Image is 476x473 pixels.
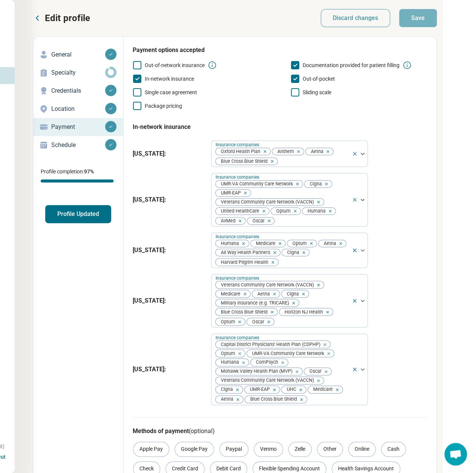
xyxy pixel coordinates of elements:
span: Oxford Health Plan [216,148,263,155]
span: UHC [282,386,298,393]
span: Mohawk Valley Health Plan (MVP) [216,368,295,375]
span: Aetna [318,240,338,247]
span: Veterans Community Care Network (VACCN) [216,377,316,384]
div: Profile completion: [33,163,123,187]
span: Cigna [282,249,302,256]
button: Edit profile [33,12,90,24]
div: Paypal [219,442,248,457]
label: Insurance companies [216,174,261,179]
h3: Payment options accepted [133,46,427,55]
p: Schedule [51,141,105,150]
p: Credentials [51,86,105,95]
span: Capital District Physicians’ Health Plan (CDPHP) [216,341,323,348]
label: Insurance companies [216,234,261,239]
div: Open chat [444,443,467,465]
div: Zelle [288,442,312,457]
span: Blue Cross Blue Shield [245,396,299,403]
span: In-network insurance [145,76,194,82]
span: Oscar [247,217,267,225]
span: (optional) [189,427,215,435]
p: Specialty [51,68,105,77]
h3: Methods of payment [133,427,427,436]
p: General [51,50,105,59]
div: Apple Pay [133,442,169,457]
span: Medicare [251,240,278,247]
span: UMR-VA Community Care Network [216,181,295,188]
a: Location [33,100,123,118]
span: Horizon NJ Health [279,308,325,315]
span: UMR-VA Community Care Network [247,350,326,357]
span: Single case agreement [145,89,197,95]
button: Profile Updated [45,205,111,223]
span: Humana [302,208,328,215]
span: Cigna [282,290,301,297]
span: Out-of-pocket [303,76,335,82]
label: Insurance companies [216,275,261,280]
a: Credentials [33,82,123,100]
p: Edit profile [45,12,90,24]
a: General [33,46,123,64]
span: Aetna [306,148,326,155]
span: Optum [287,240,309,247]
span: Harvard Pilgrim Health [216,259,271,266]
span: UMR-EAP [245,386,272,393]
a: Specialty [33,64,123,82]
span: [US_STATE] : [133,365,205,374]
span: Oscar [247,318,266,325]
a: Schedule [33,136,123,154]
span: Military insurance (e.g. TRICARE) [216,299,291,306]
p: Payment [51,122,105,132]
div: Online [348,442,376,457]
span: Documentation provided for patient filling [303,62,399,68]
div: Google Pay [174,442,214,457]
span: UMR-EAP [216,190,243,197]
span: Out-of-network insurance [145,62,205,68]
span: Cigna [305,181,324,188]
p: Location [51,104,105,113]
span: Anthem [272,148,296,155]
span: ComPsych [251,359,280,366]
span: Sliding scale [303,89,331,95]
span: Veterans Community Care Network (VACCN) [216,199,316,206]
div: Cash [381,442,406,457]
span: Humana [216,359,241,366]
span: [US_STATE] : [133,195,205,204]
div: Profile completion [41,179,116,182]
span: Optum [216,318,237,325]
span: [US_STATE] : [133,149,205,158]
button: Discard changes [321,9,390,27]
span: Blue Cross Blue Shield [216,158,270,165]
span: Optum [216,350,237,357]
button: Save [399,9,437,27]
span: Optum [271,208,293,215]
span: Blue Cross Blue Shield [216,308,270,315]
span: 97 % [84,168,94,175]
span: Package pricing [145,103,182,109]
span: United HealthCare [216,208,262,215]
span: All Way Health Partners [216,249,272,256]
span: Medicare [308,386,335,393]
label: Insurance companies [216,142,261,147]
span: [US_STATE] : [133,246,205,255]
label: Insurance companies [216,335,261,340]
span: AvMed [216,217,238,225]
div: Venmo [254,442,283,457]
legend: In-network insurance [133,116,191,138]
span: Aetna [252,290,272,297]
span: Humana [216,240,241,247]
span: [US_STATE] : [133,296,205,305]
span: Veterans Community Care Network (VACCN) [216,281,316,288]
div: Other [317,442,343,457]
span: Oscar [304,368,324,375]
span: Medicare [216,290,243,297]
a: Payment [33,118,123,136]
span: Aetna [216,396,236,403]
span: Cigna [216,386,235,393]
